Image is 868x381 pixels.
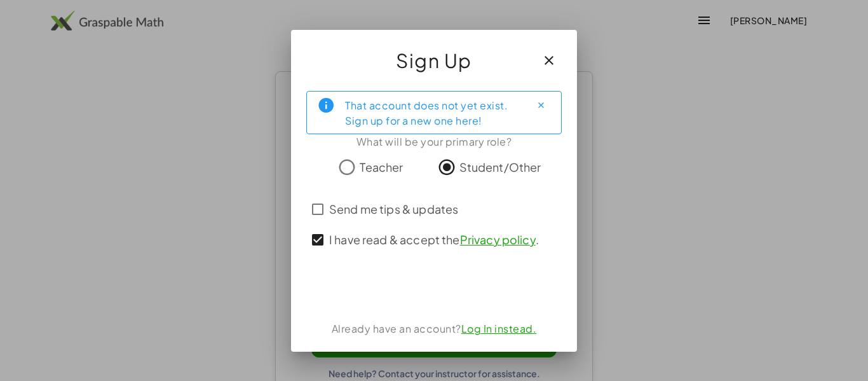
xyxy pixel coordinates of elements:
button: Close [531,95,551,116]
span: I have read & accept the . [329,231,539,248]
div: Already have an account? [306,321,562,336]
span: Student/Other [459,158,541,176]
div: That account does not yet exist. Sign up for a new one here! [345,97,520,128]
a: Log In instead. [461,322,537,335]
iframe: Sign in with Google Button [364,274,504,302]
span: Teacher [360,158,403,176]
a: Privacy policy [460,232,536,247]
span: Send me tips & updates [329,200,458,218]
span: Sign Up [396,45,472,76]
div: What will be your primary role? [306,134,562,149]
